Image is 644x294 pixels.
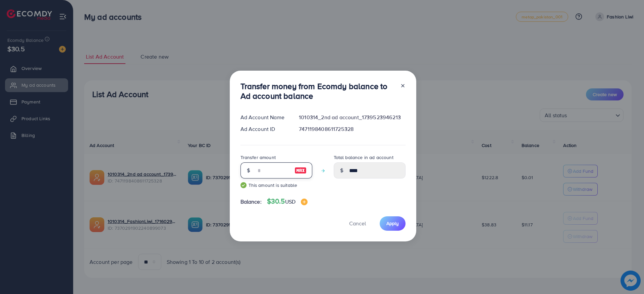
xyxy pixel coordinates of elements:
span: Apply [386,220,399,227]
div: 7471198408611725328 [293,125,411,133]
img: image [301,199,308,205]
label: Total balance in ad account [334,154,393,161]
button: Apply [380,216,406,231]
span: Balance: [240,198,262,206]
div: 1010314_2nd ad account_1739523946213 [293,114,411,121]
small: This amount is suitable [240,182,312,189]
div: Ad Account Name [235,114,294,121]
span: USD [285,198,296,205]
img: guide [240,182,247,188]
span: Cancel [349,220,366,227]
h3: Transfer money from Ecomdy balance to Ad account balance [240,81,395,101]
img: image [294,166,307,174]
div: Ad Account ID [235,125,294,133]
button: Cancel [341,216,374,231]
h4: $30.5 [267,197,308,206]
label: Transfer amount [240,154,276,161]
